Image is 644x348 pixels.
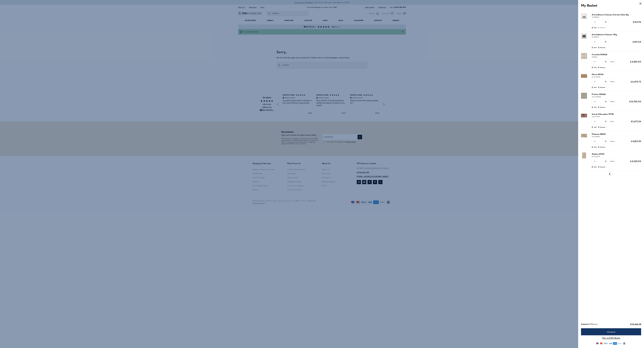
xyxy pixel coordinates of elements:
[592,56,597,58] span: MON24
[592,126,597,128] a: Edit product "Secret Silhouettes 97720"
[592,106,597,108] a: Edit product "Pristine 23526A"
[592,33,617,36] span: Arte Adhesive Clearpro 15kg
[610,160,615,162] span: Meters
[592,27,597,29] a: Edit product "Arte Adhesive Clearpro Extreme Glue 5kg"
[594,27,597,29] span: Edit
[610,61,615,63] span: meters
[592,152,604,155] span: Alepine 60130
[592,115,600,118] span: Arte-97720
[581,3,641,8] h3: My Basket
[622,342,626,345] img: jcb
[592,113,614,115] span: Secret Silhouettes 97720
[592,53,607,56] span: Corinthe MON24
[592,133,606,135] span: Platinum 85502
[596,342,599,345] img: maestro
[610,140,615,142] span: Meters
[592,146,597,148] a: Edit product "Platinum 85502"
[589,323,597,326] span: ( Items)
[608,342,612,345] img: visa
[600,126,605,128] span: Remove
[631,140,641,143] span: £4,812.30
[598,166,605,168] button: Remove product "Alepine 60130" from cart
[592,135,600,138] span: Arte-85502
[600,46,605,49] span: Remove
[594,46,597,49] span: Edit
[592,96,601,98] span: Arte-23526A
[630,60,641,63] span: £4,250.00
[610,120,614,122] span: Panel
[598,126,605,128] button: Remove product "Secret Silhouettes 97720" from cart
[631,120,641,123] span: £2,672.26
[610,81,615,83] span: Meters
[581,13,590,20] a: Product "Arte Adhesive Clearpro Extreme Glue 5kg"
[602,337,620,340] a: View and Edit Basket
[600,166,605,168] span: Remove
[581,33,590,40] a: Product "Arte Adhesive Clearpro 15kg"
[598,146,605,148] button: Remove product "Platinum 85502" from cart
[581,93,590,99] a: Product "Pristine 23526A"
[594,66,597,69] span: Edit
[594,126,597,128] span: Edit
[594,106,597,108] span: Edit
[592,16,599,18] span: CLP05EXT
[581,133,590,139] a: Product "Platinum 85502"
[592,36,599,38] span: CLPEXP15
[598,66,605,69] button: Remove product "Corinthe MON24" from cart
[581,113,590,119] a: Product "Secret Silhouettes 97720"
[581,53,590,60] a: Product "Corinthe MON24"
[600,86,605,88] span: Remove
[630,323,641,326] span: £33,546.28
[592,66,597,69] a: Edit product "Corinthe MON24"
[598,86,605,88] button: Remove product "Moire 15011A" from cart
[598,106,605,108] button: Remove product "Pristine 23526A" from cart
[600,342,603,345] img: mastercard
[630,160,641,163] span: £4,025.00
[613,342,617,345] img: american-express
[592,155,600,157] span: Arte-60130
[633,20,641,23] span: £124.96
[610,101,615,103] span: Meters
[581,328,641,335] a: Checkout
[629,100,641,103] span: £10,750.00
[592,93,606,96] span: Pristine 23526A
[594,166,597,168] span: Edit
[581,152,590,159] a: Product "Alepine 60130"
[618,342,622,345] img: discover
[592,13,629,16] span: Arte Adhesive Clearpro Extreme Glue 5kg
[600,27,605,29] span: Remove
[592,76,600,78] span: Arte-15011A
[592,46,597,49] a: Edit product "Arte Adhesive Clearpro 15kg"
[600,106,605,108] span: Remove
[581,323,588,326] span: Subtotal
[600,146,605,148] span: Remove
[600,66,605,69] span: Remove
[581,73,590,80] a: Product "Moire 15011A"
[594,146,597,148] span: Edit
[598,27,605,29] button: Remove product "Arte Adhesive Clearpro Extreme Glue 5kg" from cart
[638,1,643,6] button: Close panel
[592,86,597,88] a: Edit product "Moire 15011A"
[598,46,605,49] button: Remove product "Arte Adhesive Clearpro 15kg" from cart
[592,166,597,168] a: Edit product "Alepine 60130"
[594,86,597,88] span: Edit
[631,80,641,83] span: £6,470.72
[604,342,608,345] img: paypal
[592,73,604,76] span: Moire 15011A
[633,40,641,43] span: £441.04
[590,323,592,325] span: 193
